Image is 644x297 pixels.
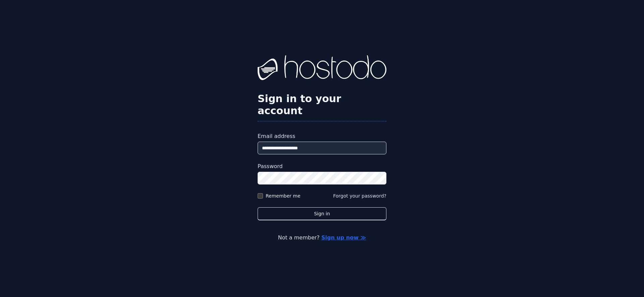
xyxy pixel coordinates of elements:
button: Sign in [258,207,386,220]
p: Not a member? [32,234,612,242]
label: Password [258,162,386,170]
img: Hostodo [258,55,386,82]
label: Remember me [266,193,301,199]
button: Forgot your password? [333,193,386,199]
a: Sign up now ≫ [321,234,366,241]
h2: Sign in to your account [258,93,386,117]
label: Email address [258,132,386,140]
